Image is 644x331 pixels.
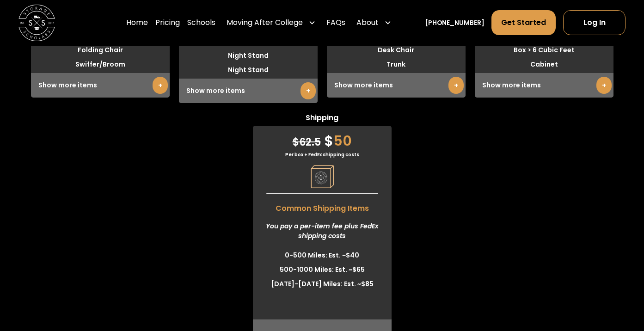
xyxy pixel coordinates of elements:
div: Moving After College [227,18,303,29]
div: You pay a per-item fee plus FedEx shipping costs [253,214,392,248]
div: Show more items [475,73,613,98]
span: 62.5 [293,135,321,149]
a: [PHONE_NUMBER] [425,18,485,28]
div: About [356,18,379,29]
a: home [18,5,55,42]
li: Cabinet [475,57,613,72]
a: Log In [563,11,626,36]
div: Show more items [327,73,466,98]
div: 50 [253,126,392,151]
span: Common Shipping Items [253,198,392,214]
div: About [353,10,395,36]
a: Pricing [155,10,180,36]
a: + [596,77,612,94]
li: Box > 6 Cubic Feet [475,43,613,57]
li: 500-1000 Miles: Est. ~$65 [253,263,392,277]
div: Moving After College [223,10,319,36]
li: Desk Chair [327,43,466,57]
a: + [448,77,464,94]
li: Swiffer/Broom [31,57,170,72]
a: + [301,82,316,99]
li: Trunk [327,57,466,72]
img: Storage Scholars main logo [18,5,55,42]
div: Per box + FedEx shipping costs [253,151,392,158]
a: FAQs [326,10,345,36]
li: Folding Chair [31,43,170,57]
img: Pricing Category Icon [311,165,334,188]
a: + [153,77,168,94]
li: Night Stand [179,63,318,77]
a: Get Started [491,11,556,36]
li: 0-500 Miles: Est. ~$40 [253,248,392,263]
li: Night Stand [179,49,318,63]
div: Show more items [31,73,170,98]
a: Schools [187,10,215,36]
span: Shipping [253,112,392,126]
a: Home [126,10,148,36]
li: [DATE]-[DATE] Miles: Est. ~$85 [253,277,392,291]
div: Show more items [179,79,318,103]
span: $ [324,131,333,151]
span: $ [293,135,299,149]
